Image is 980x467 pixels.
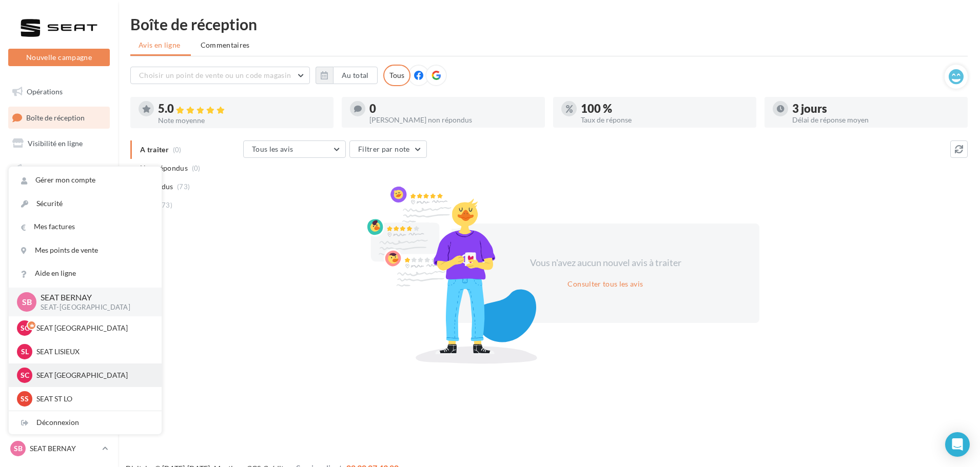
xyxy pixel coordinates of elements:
[158,117,325,124] div: Note moyenne
[130,16,968,32] div: Boîte de réception
[9,169,162,192] a: Gérer mon compte
[14,443,23,454] span: SB
[6,260,112,291] a: PLV et print personnalisable
[316,67,378,84] button: Au total
[369,103,537,114] div: 0
[36,347,149,357] p: SEAT LISIEUX
[36,394,149,404] p: SEAT ST LO
[139,71,291,79] span: Choisir un point de vente ou un code magasin
[563,278,647,290] button: Consulter tous les avis
[21,323,29,333] span: SC
[6,158,112,180] a: Campagnes
[6,235,112,256] a: Calendrier
[26,165,63,173] span: Campagnes
[9,411,162,434] div: Déconnexion
[6,81,112,103] a: Opérations
[41,303,145,312] p: SEAT-[GEOGRAPHIC_DATA]
[6,184,112,206] a: Contacts
[140,163,188,173] span: Non répondus
[130,67,310,84] button: Choisir un point de vente ou un code magasin
[8,439,110,458] a: SB SEAT BERNAY
[41,292,145,303] p: SEAT BERNAY
[28,139,83,148] span: Visibilité en ligne
[201,40,250,50] span: Commentaires
[160,201,172,209] span: (73)
[21,347,29,357] span: SL
[158,103,325,115] div: 5.0
[581,103,748,114] div: 100 %
[792,116,959,124] div: Délai de réponse moyen
[177,182,190,191] span: (73)
[22,296,32,308] span: SB
[252,145,293,153] span: Tous les avis
[8,49,110,66] button: Nouvelle campagne
[243,140,346,158] button: Tous les avis
[792,103,959,114] div: 3 jours
[369,116,537,124] div: [PERSON_NAME] non répondus
[9,262,162,285] a: Aide en ligne
[945,432,970,457] div: Open Intercom Messenger
[517,256,694,270] div: Vous n'avez aucun nouvel avis à traiter
[383,65,410,86] div: Tous
[36,370,149,380] p: SEAT [GEOGRAPHIC_DATA]
[6,209,112,231] a: Médiathèque
[192,164,201,172] span: (0)
[21,370,29,380] span: SC
[21,394,29,404] span: SS
[9,239,162,262] a: Mes points de vente
[36,323,149,333] p: SEAT [GEOGRAPHIC_DATA]
[9,192,162,215] a: Sécurité
[333,67,378,84] button: Au total
[27,87,63,96] span: Opérations
[6,294,112,324] a: Campagnes DataOnDemand
[9,215,162,238] a: Mes factures
[26,113,85,121] span: Boîte de réception
[30,443,98,454] p: SEAT BERNAY
[6,107,112,129] a: Boîte de réception
[349,140,427,158] button: Filtrer par note
[581,116,748,124] div: Taux de réponse
[6,133,112,154] a: Visibilité en ligne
